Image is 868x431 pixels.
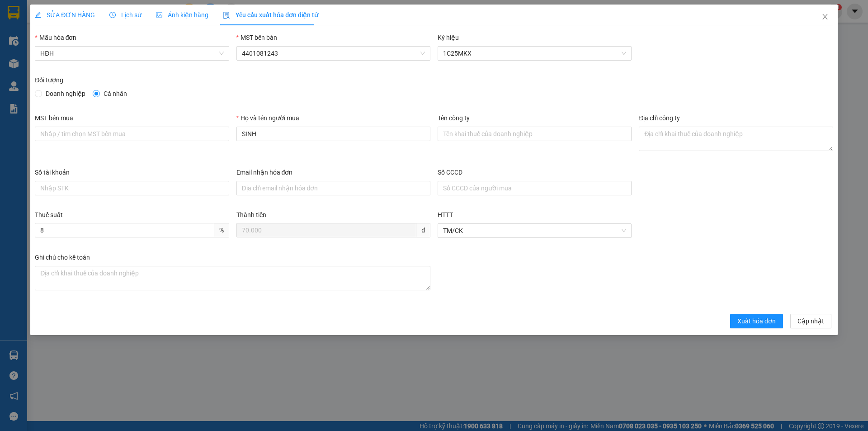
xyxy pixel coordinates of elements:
[35,169,70,176] label: Số tài khoản
[443,47,626,60] span: 1C25MKX
[109,12,116,18] span: clock-circle
[35,127,229,141] input: MST bên mua
[438,127,632,141] input: Tên công ty
[40,47,223,60] span: HĐH
[242,47,425,60] span: 4401081243
[737,316,776,326] span: Xuất hóa đơn
[100,89,131,99] span: Cá nhân
[236,211,266,218] label: Thành tiền
[730,314,783,328] button: Xuất hóa đơn
[236,127,430,141] input: Họ và tên người mua
[35,266,430,290] textarea: Ghi chú cho kế toán
[109,11,142,19] span: Lịch sử
[214,223,229,237] span: %
[639,114,680,122] label: Địa chỉ công ty
[42,89,89,99] span: Doanh nghiệp
[35,254,90,261] label: Ghi chú cho kế toán
[35,211,63,218] label: Thuế suất
[223,11,318,19] span: Yêu cầu xuất hóa đơn điện tử
[35,11,95,19] span: SỬA ĐƠN HÀNG
[156,12,162,18] span: picture
[236,34,277,41] label: MST bên bán
[639,127,833,151] textarea: Địa chỉ công ty
[438,114,470,122] label: Tên công ty
[438,211,453,218] label: HTTT
[236,114,299,122] label: Họ và tên người mua
[156,11,208,19] span: Ảnh kiện hàng
[416,223,430,237] span: đ
[821,13,829,20] span: close
[35,12,41,18] span: edit
[35,114,73,122] label: MST bên mua
[35,34,76,41] label: Mẫu hóa đơn
[438,34,459,41] label: Ký hiệu
[236,169,293,176] label: Email nhận hóa đơn
[438,169,462,176] label: Số CCCD
[223,12,230,19] img: icon
[443,224,626,237] span: TM/CK
[35,223,214,237] input: Thuế suất
[438,181,632,195] input: Số CCCD
[35,76,63,84] label: Đối tượng
[790,314,831,328] button: Cập nhật
[812,5,838,30] button: Close
[797,316,824,326] span: Cập nhật
[236,181,430,195] input: Email nhận hóa đơn
[35,181,229,195] input: Số tài khoản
